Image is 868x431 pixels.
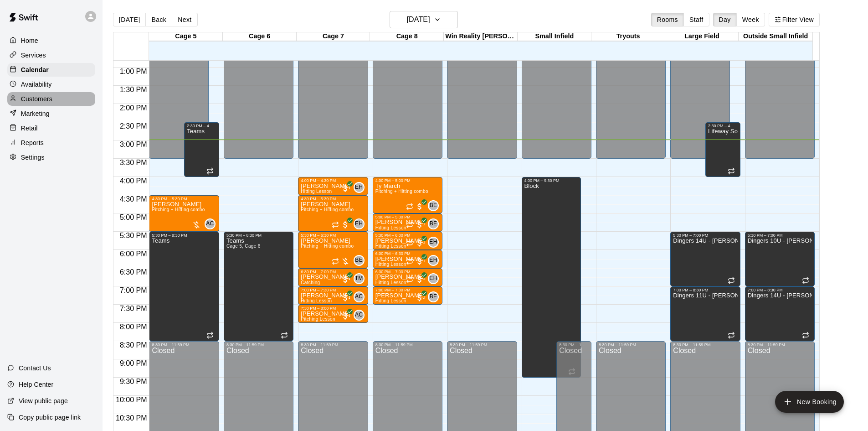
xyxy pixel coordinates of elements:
[651,13,684,26] button: Rooms
[298,268,368,286] div: 6:30 PM – 7:00 PM: Reece Peresta
[431,200,439,211] span: Brian Elkins
[428,273,439,284] div: Eric Harrington
[298,195,368,232] div: 4:30 PM – 5:30 PM: Pitching + Hitting combo
[113,396,149,404] span: 10:00 PM
[301,244,354,249] span: Pitching + Hitting combo
[21,80,52,89] p: Availability
[415,275,424,284] span: All customers have paid
[673,233,737,238] div: 5:30 PM – 7:00 PM
[354,273,365,284] div: Taylor Moore
[21,153,45,162] p: Settings
[301,343,365,347] div: 8:30 PM – 11:59 PM
[224,232,293,341] div: 5:30 PM – 8:30 PM: Teams
[599,343,663,347] div: 8:30 PM – 11:59 PM
[145,13,172,26] button: Back
[375,343,440,347] div: 8:30 PM – 11:59 PM
[355,183,363,192] span: EH
[341,184,350,193] span: All customers have paid
[415,257,424,266] span: All customers have paid
[375,251,440,256] div: 6:00 PM – 6:30 PM
[281,332,288,339] span: Recurring event
[7,151,95,164] a: Settings
[415,239,424,248] span: All customers have paid
[728,277,735,284] span: Recurring event
[332,221,339,228] span: Recurring event
[298,286,368,305] div: 7:00 PM – 7:30 PM: Claire Jackson
[802,277,809,284] span: Recurring event
[373,177,442,213] div: 4:00 PM – 5:00 PM: Ty March
[118,122,149,130] span: 2:30 PM
[431,273,439,284] span: Eric Harrington
[113,13,146,26] button: [DATE]
[206,219,214,228] span: AC
[7,92,95,106] a: Customers
[301,280,320,285] span: Catching
[341,275,350,284] span: All customers have paid
[7,34,95,47] a: Home
[118,232,149,239] span: 5:30 PM
[118,378,149,385] span: 9:30 PM
[297,32,370,41] div: Cage 7
[7,121,95,135] div: Retail
[406,203,413,210] span: Recurring event
[298,177,368,195] div: 4:00 PM – 4:30 PM: Hitting Lesson
[357,255,365,266] span: Brian Elkins
[390,11,458,28] button: [DATE]
[118,341,149,349] span: 8:30 PM
[355,292,363,301] span: AC
[375,262,406,267] span: Hitting Lesson
[118,250,149,258] span: 6:00 PM
[430,219,437,228] span: BE
[152,207,205,212] span: Pitching + Hitting combo
[301,189,332,194] span: Hitting Lesson
[301,298,332,303] span: Hitting Lesson
[375,189,428,194] span: Pitching + Hitting combo
[748,233,812,238] div: 5:30 PM – 7:00 PM
[375,280,406,285] span: Hitting Lesson
[429,274,437,283] span: EH
[375,244,406,249] span: Hitting Lesson
[7,136,95,150] div: Reports
[670,286,740,341] div: 7:00 PM – 8:30 PM: Dingers 11U - Greg
[745,286,815,341] div: 7:00 PM – 8:30 PM: Dingers 14U - Russo
[406,276,413,283] span: Recurring event
[407,13,430,26] h6: [DATE]
[357,218,365,229] span: Eric Harrington
[206,167,214,175] span: Recurring event
[301,207,354,212] span: Pitching + Hitting combo
[739,32,812,41] div: Outside Small Infield
[341,312,350,321] span: All customers have paid
[406,258,413,265] span: Recurring event
[375,233,440,238] div: 5:30 PM – 6:00 PM
[802,332,809,339] span: Recurring event
[357,291,365,302] span: Ashley Collier
[184,122,219,177] div: 2:30 PM – 4:00 PM: Teams
[713,13,737,26] button: Day
[118,268,149,276] span: 6:30 PM
[670,232,740,286] div: 5:30 PM – 7:00 PM: Dingers 14U - Steele
[428,218,439,229] div: Brian Elkins
[415,220,424,229] span: All customers have paid
[428,237,439,248] div: Eric Harrington
[7,48,95,62] div: Services
[208,218,216,229] span: Ashley Collier
[21,51,46,60] p: Services
[370,32,444,41] div: Cage 8
[518,32,591,41] div: Small Infield
[298,232,368,268] div: 5:30 PM – 6:30 PM: Colin Arnold
[187,124,216,128] div: 2:30 PM – 4:00 PM
[118,323,149,331] span: 8:00 PM
[748,343,812,347] div: 8:30 PM – 11:59 PM
[19,380,53,389] p: Help Center
[748,288,812,292] div: 7:00 PM – 8:30 PM
[728,332,735,339] span: Recurring event
[522,177,581,378] div: 4:00 PM – 9:30 PM: Block
[665,32,739,41] div: Large Field
[355,311,363,320] span: AC
[524,178,578,183] div: 4:00 PM – 9:30 PM
[375,215,440,219] div: 5:00 PM – 5:30 PM
[7,78,95,91] a: Availability
[149,195,219,232] div: 4:30 PM – 5:30 PM: Pitching + Hitting combo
